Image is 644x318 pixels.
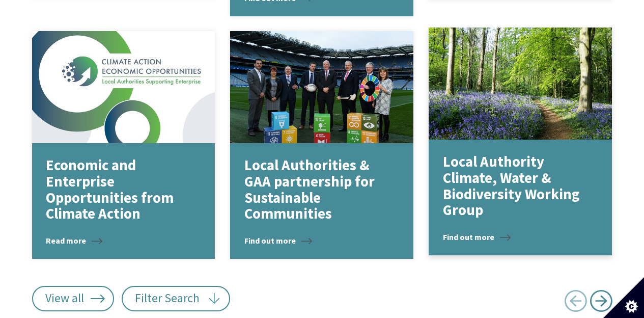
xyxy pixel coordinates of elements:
[46,234,102,247] span: Read more
[244,157,384,222] p: Local Authorities & GAA partnership for Sustainable Communities
[230,31,413,259] a: Local Authorities & GAA partnership for Sustainable Communities Find out more
[443,231,511,243] span: Find out more
[244,234,312,247] span: Find out more
[46,157,186,222] p: Economic and Enterprise Opportunities from Climate Action
[429,28,612,255] a: Local Authority Climate, Water & Biodiversity Working Group Find out more
[122,286,230,311] button: Filter Search
[32,31,215,259] a: Economic and Enterprise Opportunities from Climate Action Read more
[603,277,644,318] button: Set cookie preferences
[32,286,115,311] a: View all
[443,154,583,219] p: Local Authority Climate, Water & Biodiversity Working Group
